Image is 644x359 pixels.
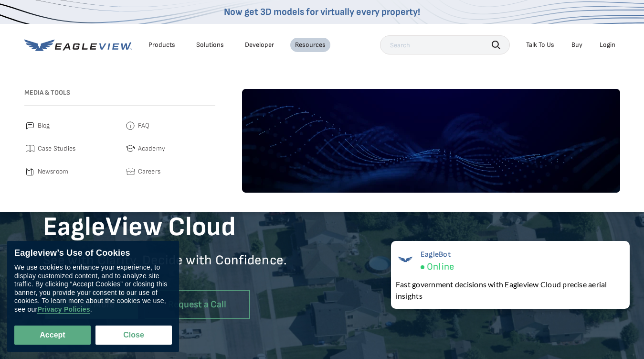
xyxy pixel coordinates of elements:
[37,305,90,314] a: Privacy Policies
[24,143,115,154] a: Case Studies
[421,250,454,259] span: EagleBot
[138,166,161,177] span: Careers
[38,166,69,177] span: Newsroom
[148,41,175,49] div: Products
[125,143,136,154] img: academy.svg
[24,166,115,177] a: Newsroom
[14,248,172,259] div: Eagleview’s Use of Cookies
[138,120,150,131] span: FAQ
[24,120,115,131] a: Blog
[24,120,36,131] img: blog.svg
[600,41,615,49] div: Login
[14,326,91,345] button: Accept
[224,6,420,18] a: Now get 3D models for virtually every property!
[38,143,76,154] span: Case Studies
[24,166,36,177] img: newsroom.svg
[95,326,172,345] button: Close
[242,89,620,193] img: default-image.webp
[14,263,172,314] div: We use cookies to enhance your experience, to display customized content, and to analyze site tra...
[38,120,50,131] span: Blog
[125,166,215,177] a: Careers
[43,211,322,244] h1: EagleView Cloud
[245,41,274,49] a: Developer
[526,41,554,49] div: Talk To Us
[24,89,215,97] h3: Media & Tools
[380,35,510,54] input: Search
[396,250,415,269] img: EagleBot
[571,41,582,49] a: Buy
[322,157,602,315] iframe: Eagleview Cloud Overview
[125,143,215,154] a: Academy
[295,41,326,49] div: Resources
[427,261,454,273] span: Online
[145,290,250,319] a: Request a Call
[125,120,136,131] img: faq.svg
[196,41,224,49] div: Solutions
[24,143,36,154] img: case_studies.svg
[138,143,166,154] span: Academy
[125,120,215,131] a: FAQ
[396,279,625,302] div: Fast government decisions with Eagleview Cloud precise aerial insights
[125,166,136,177] img: careers.svg
[43,252,322,283] p: See with Clarity. Decide with Confidence.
